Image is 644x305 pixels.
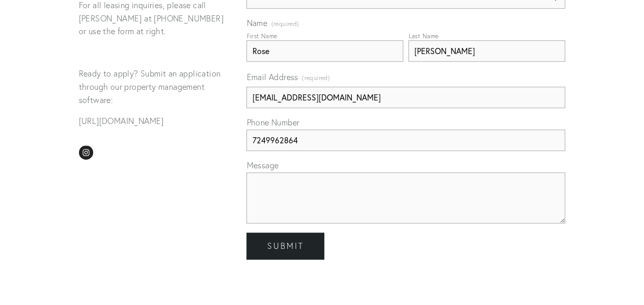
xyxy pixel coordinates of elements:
[267,241,303,251] span: Submit
[271,21,299,27] span: (required)
[246,160,278,170] span: Message
[246,72,298,82] span: Email Address
[79,115,230,128] p: [URL][DOMAIN_NAME]
[246,32,277,40] div: First Name
[79,145,93,160] a: Simmer & Simmer Properties
[408,32,438,40] div: Last Name
[246,18,267,28] span: Name
[79,67,230,107] p: Ready to apply? Submit an application through our property management software:
[302,71,330,85] span: (required)
[246,233,324,259] button: SubmitSubmit
[246,117,299,128] span: Phone Number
